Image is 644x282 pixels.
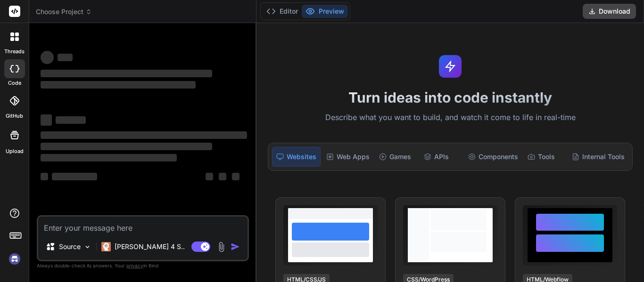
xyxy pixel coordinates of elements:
img: Claude 4 Sonnet [101,242,111,251]
span: ‌ [58,54,73,61]
span: ‌ [41,131,247,139]
button: Download [583,4,636,19]
button: Editor [263,5,302,18]
span: ‌ [41,51,54,64]
p: Describe what you want to build, and watch it come to life in real-time [262,112,638,124]
div: Components [464,147,522,167]
div: Internal Tools [568,147,628,167]
div: Websites [272,147,321,167]
span: ‌ [206,173,213,180]
h1: Turn ideas into code instantly [262,89,638,106]
span: ‌ [232,173,239,180]
span: ‌ [41,154,177,161]
div: Web Apps [322,147,373,167]
span: Choose Project [36,7,92,16]
div: Tools [524,147,566,167]
span: ‌ [41,173,48,180]
label: Upload [6,147,24,155]
span: ‌ [41,70,212,77]
label: code [8,79,21,87]
span: privacy [126,263,143,268]
span: ‌ [41,114,52,126]
span: ‌ [56,116,86,124]
img: attachment [216,242,227,252]
label: GitHub [6,112,23,120]
img: icon [231,242,240,251]
img: Pick Models [83,243,91,251]
span: ‌ [41,81,196,89]
img: signin [7,251,23,267]
div: APIs [420,147,462,167]
label: threads [4,48,25,56]
span: ‌ [219,173,226,180]
div: Games [375,147,418,167]
button: Preview [302,5,348,18]
p: [PERSON_NAME] 4 S.. [115,242,185,251]
p: Source [59,242,81,251]
span: ‌ [41,143,212,150]
span: ‌ [52,173,97,180]
p: Always double-check its answers. Your in Bind [37,261,249,270]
